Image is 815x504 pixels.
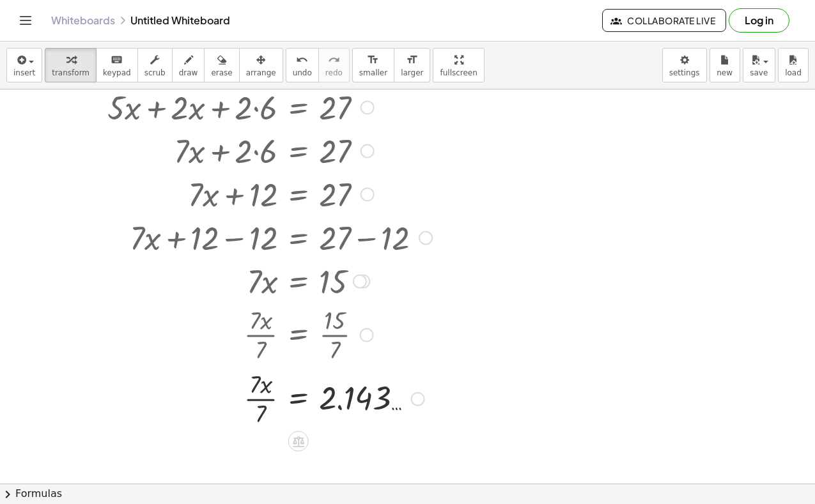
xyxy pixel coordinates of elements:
[318,48,350,82] button: redoredo
[352,48,394,82] button: format_sizesmaller
[778,48,809,82] button: load
[15,10,36,31] button: Toggle navigation
[13,68,35,77] span: insert
[144,68,166,77] span: scrub
[717,68,733,77] span: new
[669,68,700,77] span: settings
[406,52,418,68] i: format_size
[6,48,42,82] button: insert
[785,68,802,77] span: load
[394,48,430,82] button: format_sizelarger
[710,48,740,82] button: new
[45,48,97,82] button: transform
[433,48,484,82] button: fullscreen
[52,68,89,77] span: transform
[662,48,707,82] button: settings
[111,52,123,68] i: keyboard
[750,68,768,77] span: save
[359,68,387,77] span: smaller
[172,48,205,82] button: draw
[743,48,775,82] button: save
[103,68,131,77] span: keypad
[51,14,115,27] a: Whiteboards
[239,48,283,82] button: arrange
[246,68,276,77] span: arrange
[288,431,309,452] div: Apply the same math to both sides of the equation
[440,68,477,77] span: fullscreen
[613,15,715,26] span: Collaborate Live
[211,68,232,77] span: erase
[401,68,423,77] span: larger
[286,48,319,82] button: undoundo
[293,68,312,77] span: undo
[328,52,340,68] i: redo
[729,8,789,33] button: Log in
[367,52,379,68] i: format_size
[602,9,726,32] button: Collaborate Live
[204,48,239,82] button: erase
[179,68,198,77] span: draw
[96,48,138,82] button: keyboardkeypad
[137,48,173,82] button: scrub
[325,68,343,77] span: redo
[296,52,308,68] i: undo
